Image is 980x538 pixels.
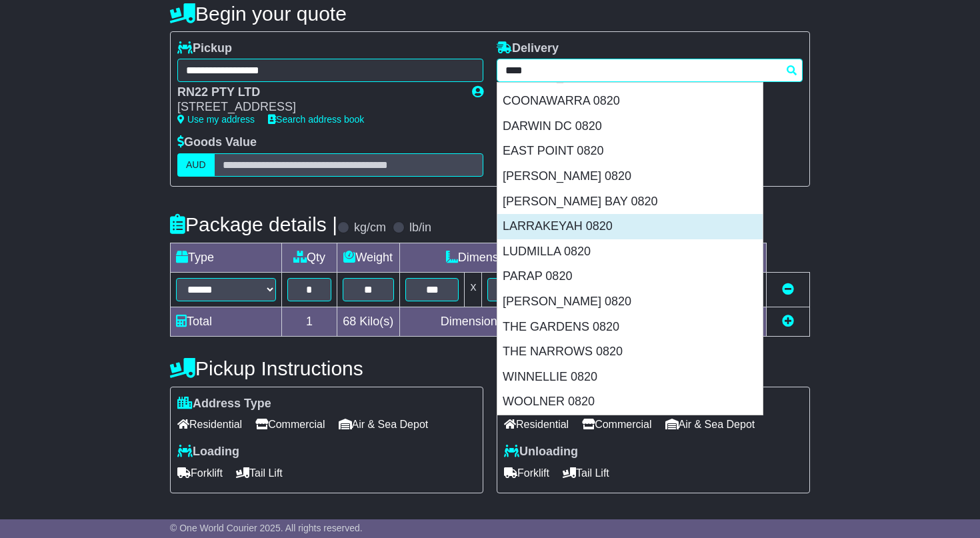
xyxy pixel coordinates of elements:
label: Goods Value [177,135,257,150]
div: EAST POINT 0820 [497,139,763,164]
label: AUD [177,153,215,177]
div: LUDMILLA 0820 [497,239,763,265]
td: 1 [282,307,337,336]
h4: Package details | [170,213,337,235]
label: Unloading [504,445,578,459]
div: LARRAKEYAH 0820 [497,214,763,239]
span: Tail Lift [563,463,609,483]
td: Kilo(s) [337,307,399,336]
td: Weight [337,243,399,272]
div: DARWIN DC 0820 [497,114,763,139]
td: x [465,272,482,307]
span: Forklift [177,463,223,483]
td: Total [171,307,282,336]
div: COONAWARRA 0820 [497,89,763,114]
div: THE GARDENS 0820 [497,315,763,340]
span: Commercial [255,414,325,435]
td: Dimensions in Centimetre(s) [399,307,629,336]
label: Loading [177,445,239,459]
td: Dimensions (L x W x H) [399,243,629,272]
a: Search address book [268,114,364,125]
span: Air & Sea Depot [665,414,755,435]
span: Residential [177,414,242,435]
span: © One World Courier 2025. All rights reserved. [170,523,363,533]
div: PARAP 0820 [497,264,763,289]
a: Use my address [177,114,255,125]
td: Qty [282,243,337,272]
span: Forklift [504,463,549,483]
div: THE NARROWS 0820 [497,339,763,365]
div: WOOLNER 0820 [497,389,763,415]
label: Address Type [177,397,271,411]
div: WINNELLIE 0820 [497,365,763,390]
label: lb/in [409,221,431,235]
div: [PERSON_NAME] BAY 0820 [497,189,763,215]
span: Air & Sea Depot [339,414,429,435]
label: kg/cm [354,221,386,235]
span: Commercial [582,414,651,435]
label: Pickup [177,41,232,56]
div: [PERSON_NAME] 0820 [497,164,763,189]
span: 68 [343,315,356,328]
a: Remove this item [782,283,794,296]
h4: Pickup Instructions [170,357,483,379]
h4: Begin your quote [170,3,810,25]
span: Tail Lift [236,463,283,483]
label: Delivery [497,41,559,56]
div: RN22 PTY LTD [177,85,459,100]
a: Add new item [782,315,794,328]
div: [STREET_ADDRESS] [177,100,459,115]
div: [PERSON_NAME] 0820 [497,289,763,315]
td: Type [171,243,282,272]
span: Residential [504,414,569,435]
